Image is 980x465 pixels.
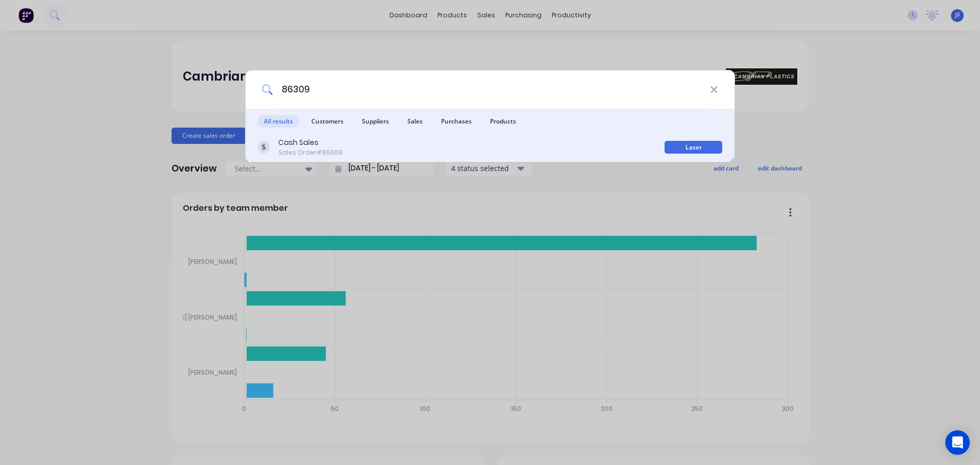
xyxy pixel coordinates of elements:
div: Laser [665,141,722,154]
span: Purchases [435,115,478,128]
span: Customers [305,115,350,128]
div: Open Intercom Messenger [945,430,970,455]
div: Sales Order #85069 [278,148,342,157]
span: All results [258,115,299,128]
span: Sales [401,115,429,128]
input: Start typing a customer or supplier name to create a new order... [273,70,710,109]
span: Products [484,115,522,128]
span: Suppliers [356,115,395,128]
div: Cash Sales [278,137,342,148]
